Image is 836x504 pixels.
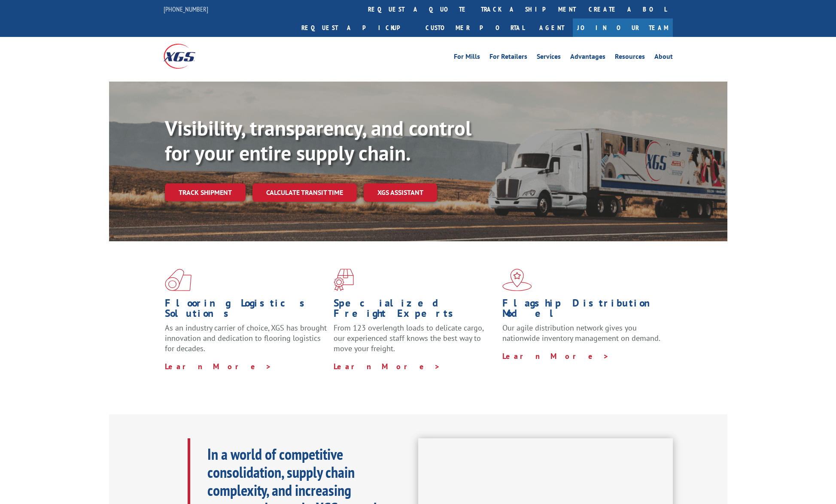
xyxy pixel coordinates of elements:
a: Learn More > [334,361,441,371]
a: Agent [531,18,573,37]
a: Customer Portal [419,18,531,37]
h1: Specialized Freight Experts [334,298,496,323]
a: XGS ASSISTANT [364,183,437,202]
h1: Flagship Distribution Model [502,298,665,323]
a: Resources [615,53,645,63]
a: Advantages [570,53,605,63]
p: From 123 overlength loads to delicate cargo, our experienced staff knows the best way to move you... [334,323,496,361]
a: Learn More > [502,351,609,361]
b: Visibility, transparency, and control for your entire supply chain. [165,115,471,166]
span: As an industry carrier of choice, XGS has brought innovation and dedication to flooring logistics... [165,323,327,353]
a: Learn More > [165,361,272,371]
a: Join Our Team [573,18,673,37]
a: For Mills [454,53,480,63]
a: Calculate transit time [252,183,357,202]
a: About [654,53,673,63]
a: Services [537,53,561,63]
a: For Retailers [489,53,527,63]
a: Track shipment [165,183,246,201]
a: Request a pickup [295,18,419,37]
a: [PHONE_NUMBER] [164,5,208,13]
img: xgs-icon-focused-on-flooring-red [334,269,354,291]
img: xgs-icon-total-supply-chain-intelligence-red [165,269,192,291]
img: xgs-icon-flagship-distribution-model-red [502,269,532,291]
h1: Flooring Logistics Solutions [165,298,327,323]
span: Our agile distribution network gives you nationwide inventory management on demand. [502,323,660,343]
